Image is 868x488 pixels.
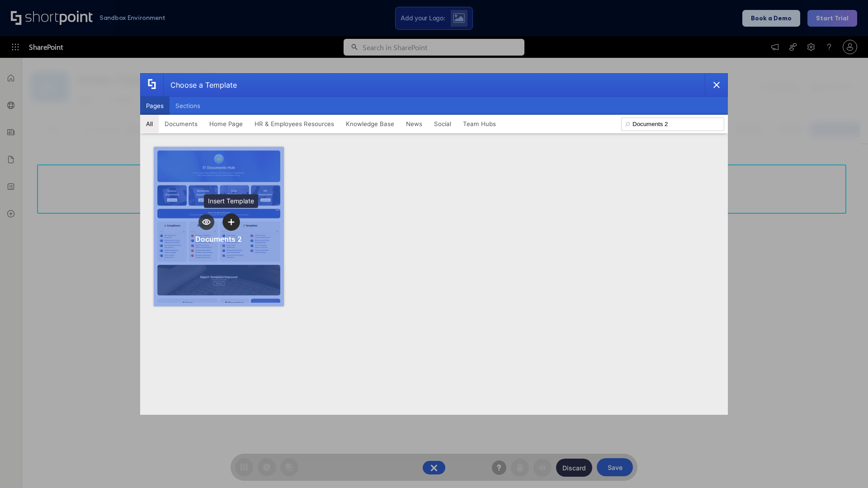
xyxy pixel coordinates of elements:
[457,115,502,133] button: Team Hubs
[140,115,159,133] button: All
[400,115,428,133] button: News
[159,115,203,133] button: Documents
[140,97,170,115] button: Pages
[203,115,249,133] button: Home Page
[249,115,340,133] button: HR & Employees Resources
[428,115,457,133] button: Social
[195,235,242,244] div: Documents 2
[170,97,206,115] button: Sections
[621,117,724,131] input: Search
[823,445,868,488] iframe: Chat Widget
[140,73,728,415] div: template selector
[163,74,237,96] div: Choose a Template
[340,115,400,133] button: Knowledge Base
